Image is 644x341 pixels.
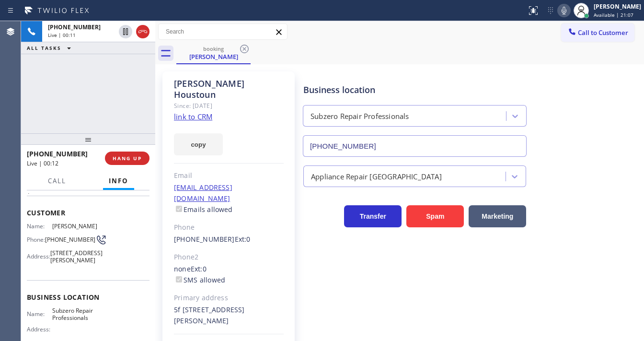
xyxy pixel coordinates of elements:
[174,112,212,121] a: link to CRM
[27,159,58,167] span: Live | 00:12
[174,293,284,304] div: Primary address
[105,152,149,165] button: HANG UP
[119,25,132,38] button: Hold Customer
[174,78,284,100] div: [PERSON_NAME] Houstoun
[103,172,134,190] button: Info
[174,205,233,214] label: Emails allowed
[27,293,149,302] span: Business location
[27,253,50,260] span: Address:
[113,155,142,162] span: HANG UP
[303,83,526,96] div: Business location
[578,28,628,37] span: Call to Customer
[557,4,571,17] button: Mute
[176,206,182,212] input: Emails allowed
[594,12,633,18] span: Available | 21:07
[27,45,61,51] span: ALL TASKS
[174,305,284,327] div: 5f [STREET_ADDRESS][PERSON_NAME]
[27,326,52,333] span: Address:
[52,307,100,322] span: Subzero Repair Professionals
[45,236,95,243] span: [PHONE_NUMBER]
[344,205,402,227] button: Transfer
[174,222,284,233] div: Phone
[174,264,284,286] div: none
[27,149,88,158] span: [PHONE_NUMBER]
[177,52,250,61] div: [PERSON_NAME]
[311,171,442,182] div: Appliance Repair [GEOGRAPHIC_DATA]
[109,176,128,185] span: Info
[174,275,225,284] label: SMS allowed
[303,135,527,157] input: Phone Number
[310,111,409,122] div: Subzero Repair Professionals
[235,235,251,244] span: Ext: 0
[174,183,232,203] a: [EMAIL_ADDRESS][DOMAIN_NAME]
[469,205,526,227] button: Marketing
[27,223,52,230] span: Name:
[52,223,100,230] span: [PERSON_NAME]
[27,310,52,317] span: Name:
[561,24,634,42] button: Call to Customer
[174,235,235,244] a: [PHONE_NUMBER]
[174,252,284,263] div: Phone2
[177,45,250,52] div: booking
[176,276,182,282] input: SMS allowed
[191,264,207,273] span: Ext: 0
[159,24,287,39] input: Search
[174,170,284,181] div: Email
[27,236,45,243] span: Phone:
[48,176,66,185] span: Call
[48,32,76,38] span: Live | 00:11
[48,23,101,31] span: [PHONE_NUMBER]
[177,43,250,63] div: John Houstoun
[174,133,223,155] button: copy
[27,208,149,217] span: Customer
[50,249,103,264] span: [STREET_ADDRESS][PERSON_NAME]
[21,42,80,54] button: ALL TASKS
[136,25,149,38] button: Hang up
[42,172,72,190] button: Call
[406,205,464,227] button: Spam
[594,2,641,11] div: [PERSON_NAME]
[174,100,284,111] div: Since: [DATE]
